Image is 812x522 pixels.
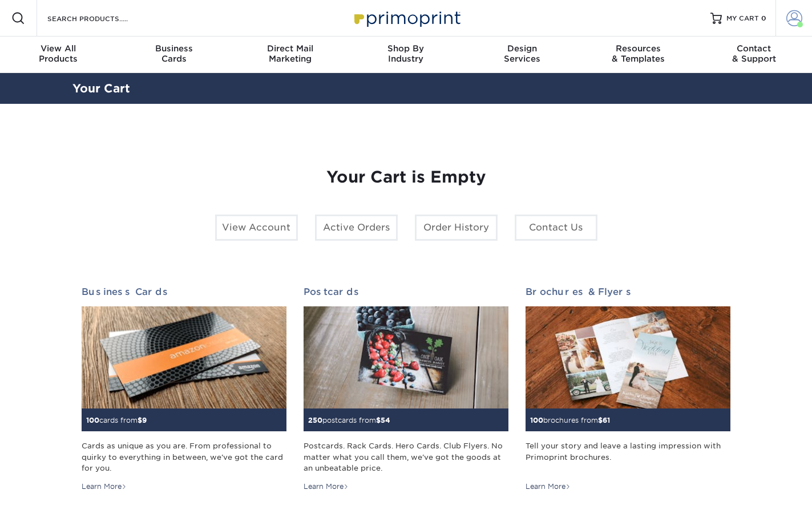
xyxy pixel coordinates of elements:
img: Primoprint [349,6,463,30]
span: $ [376,416,381,424]
small: cards from [86,416,147,424]
div: Cards as unique as you are. From professional to quirky to everything in between, we've got the c... [82,440,286,474]
a: Business Cards 100cards from$9 Cards as unique as you are. From professional to quirky to everyth... [82,286,286,492]
img: Postcards [304,306,508,409]
small: postcards from [308,416,390,424]
span: 54 [381,416,390,424]
a: View Account [215,215,298,241]
a: Resources& Templates [580,37,696,73]
span: 250 [308,416,322,424]
input: SEARCH PRODUCTS..... [46,11,157,25]
a: BusinessCards [116,37,232,73]
span: Business [116,43,232,54]
span: Resources [580,43,696,54]
div: & Templates [580,43,696,64]
div: Industry [348,43,464,64]
span: 61 [603,416,610,424]
h2: Postcards [304,286,508,297]
span: 9 [142,416,147,424]
a: Active Orders [315,215,398,241]
a: DesignServices [464,37,580,73]
h2: Brochures & Flyers [526,286,730,297]
a: Postcards 250postcards from$54 Postcards. Rack Cards. Hero Cards. Club Flyers. No matter what you... [304,286,508,492]
img: Business Cards [82,306,286,409]
a: Shop ByIndustry [348,37,464,73]
span: 100 [86,416,99,424]
small: brochures from [530,416,610,424]
div: Cards [116,43,232,64]
a: Brochures & Flyers 100brochures from$61 Tell your story and leave a lasting impression with Primo... [526,286,730,492]
a: Your Cart [72,82,130,95]
div: Postcards. Rack Cards. Hero Cards. Club Flyers. No matter what you call them, we've got the goods... [304,440,508,474]
span: Contact [696,43,812,54]
h1: Your Cart is Empty [82,168,731,187]
img: Brochures & Flyers [526,306,730,409]
div: Learn More [304,481,349,492]
div: Learn More [526,481,571,492]
span: 0 [761,14,766,22]
span: Shop By [348,43,464,54]
a: Order History [415,215,498,241]
span: Direct Mail [232,43,348,54]
div: & Support [696,43,812,64]
div: Services [464,43,580,64]
div: Marketing [232,43,348,64]
span: $ [598,416,603,424]
a: Contact& Support [696,37,812,73]
span: 100 [530,416,543,424]
div: Tell your story and leave a lasting impression with Primoprint brochures. [526,440,730,474]
div: Learn More [82,481,127,492]
span: $ [138,416,142,424]
a: Contact Us [515,215,597,241]
a: Direct MailMarketing [232,37,348,73]
h2: Business Cards [82,286,286,297]
span: MY CART [726,14,759,23]
span: Design [464,43,580,54]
